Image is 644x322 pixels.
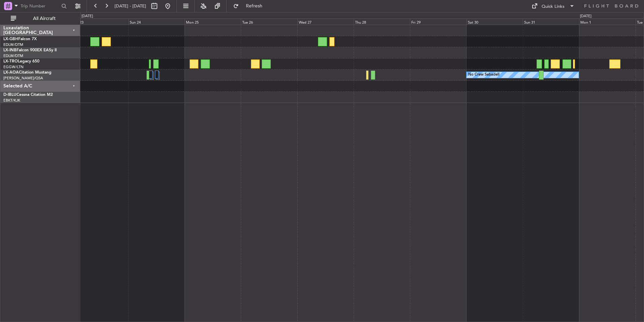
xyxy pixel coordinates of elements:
a: D-IBLUCessna Citation M2 [3,93,53,97]
div: Sun 31 [523,19,579,25]
span: All Aircraft [18,16,71,21]
div: Quick Links [542,3,565,10]
div: Thu 28 [354,19,410,25]
span: [DATE] - [DATE] [115,3,146,9]
a: LX-GBHFalcon 7X [3,37,37,41]
div: Mon 1 [579,19,635,25]
div: Tue 26 [241,19,297,25]
button: Refresh [230,1,270,11]
button: All Aircraft [7,13,73,24]
a: [PERSON_NAME]/QSA [3,76,43,81]
div: Sun 24 [128,19,185,25]
div: Sat 30 [466,19,523,25]
button: Quick Links [528,1,578,11]
span: Refresh [240,4,268,8]
a: LX-TROLegacy 650 [3,59,39,63]
div: Fri 29 [410,19,466,25]
span: D-IBLU [3,93,17,97]
span: LX-GBH [3,37,18,41]
div: No Crew Sabadell [468,70,500,80]
a: LX-AOACitation Mustang [3,71,52,75]
div: Sat 23 [72,19,128,25]
input: Trip Number [21,1,59,11]
a: EDLW/DTM [3,42,23,47]
a: EBKT/KJK [3,98,20,103]
span: LX-TRO [3,59,18,63]
div: Wed 27 [297,19,354,25]
div: [DATE] [82,14,93,19]
span: LX-AOA [3,71,19,75]
div: Mon 25 [185,19,241,25]
span: LX-INB [3,48,17,52]
a: EDLW/DTM [3,53,23,58]
a: EGGW/LTN [3,64,24,70]
div: [DATE] [580,14,591,19]
a: LX-INBFalcon 900EX EASy II [3,48,57,52]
